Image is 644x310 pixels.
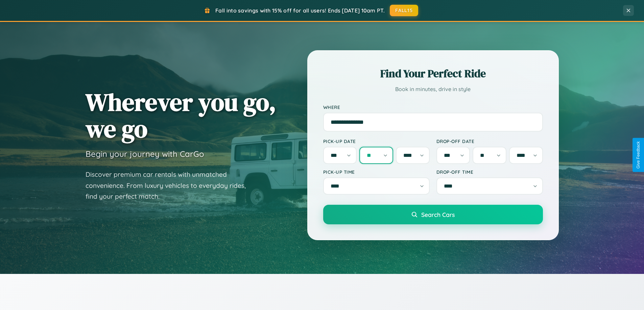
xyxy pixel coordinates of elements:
label: Pick-up Date [323,138,430,144]
span: Search Cars [421,211,455,218]
button: FALL15 [390,5,418,16]
h3: Begin your journey with CarGo [86,149,204,159]
label: Drop-off Time [436,169,543,175]
button: Search Cars [323,205,543,224]
label: Drop-off Date [436,138,543,144]
div: Give Feedback [636,141,641,169]
p: Discover premium car rentals with unmatched convenience. From luxury vehicles to everyday rides, ... [86,169,255,202]
p: Book in minutes, drive in style [323,84,543,94]
span: Fall into savings with 15% off for all users! Ends [DATE] 10am PT. [215,7,385,14]
h1: Wherever you go, we go [86,89,276,142]
label: Pick-up Time [323,169,430,175]
label: Where [323,104,543,110]
h2: Find Your Perfect Ride [323,66,543,81]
